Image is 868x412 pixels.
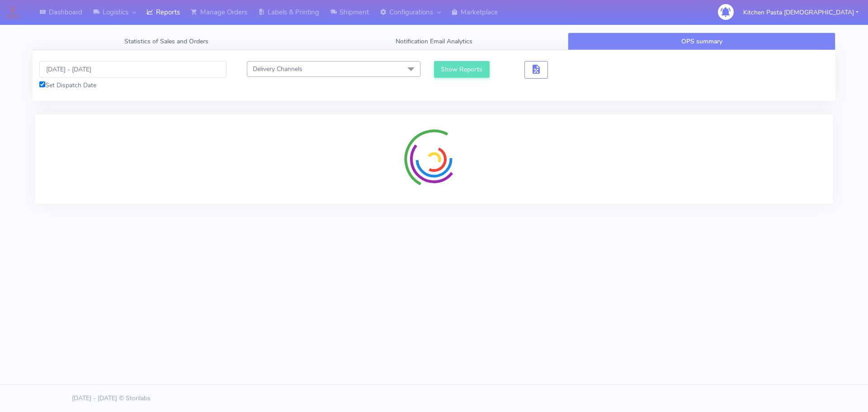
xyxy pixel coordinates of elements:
[400,125,468,193] img: spinner-radial.svg
[434,61,490,78] button: Show Reports
[681,37,722,46] span: OPS summary
[39,81,226,90] div: Set Dispatch Date
[253,65,302,73] span: Delivery Channels
[736,3,865,22] button: Kitchen Pasta [DEMOGRAPHIC_DATA]
[39,61,226,78] input: Pick the Daterange
[124,37,208,46] span: Statistics of Sales and Orders
[33,33,835,50] ul: Tabs
[396,37,472,46] span: Notification Email Analytics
